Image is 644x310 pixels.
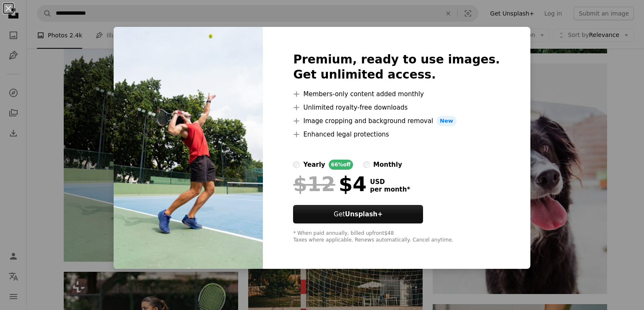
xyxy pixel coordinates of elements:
[293,230,500,244] div: * When paid annually, billed upfront $48 Taxes where applicable. Renews automatically. Cancel any...
[303,160,325,170] div: yearly
[345,210,383,218] strong: Unsplash+
[370,186,410,193] span: per month *
[293,205,423,223] button: GetUnsplash+
[329,160,353,170] div: 66% off
[293,102,500,113] li: Unlimited royalty-free downloads
[363,161,370,168] input: monthly
[293,89,500,99] li: Members-only content added monthly
[293,173,335,195] span: $12
[370,178,410,186] span: USD
[293,161,300,168] input: yearly66%off
[293,129,500,139] li: Enhanced legal protections
[293,52,500,82] h2: Premium, ready to use images. Get unlimited access.
[114,27,263,269] img: premium_photo-1707423386429-20a9996d1c2f
[373,160,402,170] div: monthly
[293,173,366,195] div: $4
[293,116,500,126] li: Image cropping and background removal
[436,116,457,126] span: New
